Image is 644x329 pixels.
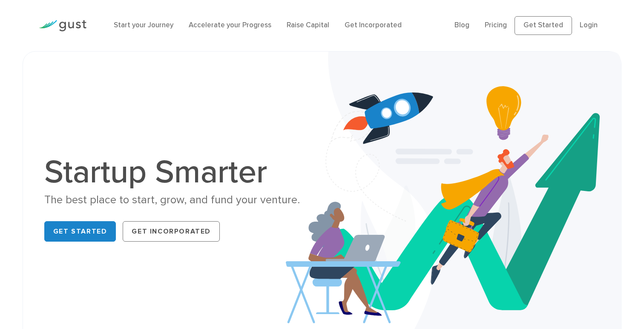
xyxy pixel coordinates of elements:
div: The best place to start, grow, and fund your venture. [44,193,316,208]
a: Blog [454,21,469,29]
a: Start your Journey [114,21,173,29]
a: Accelerate your Progress [189,21,271,29]
a: Get Started [44,221,116,242]
h1: Startup Smarter [44,156,316,188]
a: Get Incorporated [123,221,220,242]
img: Gust Logo [39,20,86,32]
a: Raise Capital [287,21,329,29]
a: Get Incorporated [345,21,402,29]
a: Get Started [515,16,572,35]
a: Pricing [485,21,507,29]
a: Login [580,21,598,29]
